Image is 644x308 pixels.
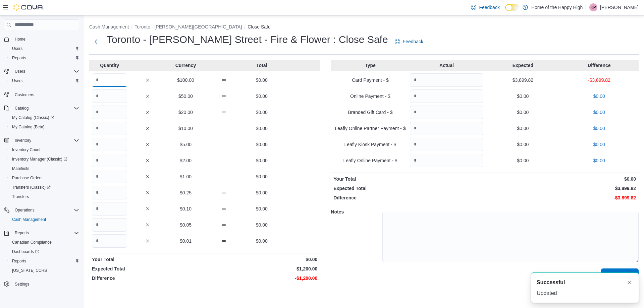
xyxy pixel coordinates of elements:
button: Users [7,76,82,85]
span: Catalog [12,104,79,112]
button: Home [1,34,82,44]
span: Dashboards [12,249,39,254]
button: Reports [12,229,32,237]
span: Inventory Manager (Classic) [9,155,79,163]
input: Quantity [410,138,483,151]
span: Reports [9,54,79,62]
a: Dashboards [7,247,82,256]
input: Quantity [410,73,483,87]
span: Transfers (Classic) [12,185,51,190]
a: Dashboards [9,248,42,256]
span: Purchase Orders [12,175,43,181]
a: Transfers (Classic) [7,183,82,192]
a: Reports [9,54,29,62]
button: Users [12,67,28,75]
a: Users [9,77,25,85]
p: $0.00 [244,189,279,196]
p: $5.00 [168,141,203,148]
p: Difference [562,62,636,69]
span: Feedback [403,38,423,45]
span: Operations [12,206,79,214]
input: Quantity [92,234,127,248]
p: $0.00 [486,141,559,148]
p: Branded Gift Card - $ [333,109,407,116]
button: Catalog [1,104,82,113]
p: Total [244,62,279,69]
span: Users [9,45,79,53]
p: $0.05 [168,222,203,228]
p: -$3,899.82 [486,194,636,201]
a: Purchase Orders [9,174,45,182]
span: Customers [12,90,79,99]
input: Quantity [92,106,127,119]
span: My Catalog (Classic) [12,115,54,120]
h5: Notes [331,205,381,219]
p: Quantity [92,62,127,69]
button: Canadian Compliance [7,238,82,247]
img: Cova [13,4,44,11]
p: $0.00 [562,93,636,100]
p: $20.00 [168,109,203,116]
span: Manifests [12,166,29,171]
span: Reports [12,55,26,61]
div: Notification [537,279,633,287]
span: Successful [537,279,565,287]
span: Cash Management [9,215,79,224]
span: Settings [12,280,79,288]
p: $100.00 [168,77,203,83]
a: Inventory Count [9,146,43,154]
p: | [585,3,587,11]
p: $0.00 [244,222,279,228]
span: Inventory Count [12,147,41,152]
button: Cash Management [89,24,129,29]
a: My Catalog (Beta) [9,123,47,131]
button: Purchase Orders [7,173,82,183]
button: Cash Management [7,215,82,224]
span: Users [12,67,79,75]
span: [US_STATE] CCRS [12,268,47,273]
p: Card Payment - $ [333,77,407,83]
p: Home of the Happy High [531,3,583,11]
button: Users [1,67,82,76]
button: Customers [1,89,82,99]
span: My Catalog (Classic) [9,114,79,122]
button: Settings [1,279,82,289]
a: Cash Management [9,215,49,224]
p: $0.00 [244,93,279,100]
span: KP [591,3,596,11]
span: Inventory Count [9,146,79,154]
nav: Complex example [4,32,79,306]
span: Reports [15,230,29,236]
p: $0.00 [206,256,317,263]
input: Quantity [410,154,483,167]
input: Quantity [92,122,127,135]
span: Transfers (Classic) [9,183,79,191]
p: Expected [486,62,559,69]
span: Users [12,46,22,51]
p: $3,899.82 [486,185,636,192]
p: Leafly Kiosk Payment - $ [333,141,407,148]
p: $0.00 [486,109,559,116]
a: Inventory Manager (Classic) [9,155,70,163]
p: [PERSON_NAME] [600,3,639,11]
a: Feedback [468,1,502,14]
input: Quantity [92,170,127,183]
button: Reports [1,228,82,238]
a: Transfers (Classic) [9,183,53,191]
p: Expected Total [92,265,203,272]
a: My Catalog (Classic) [9,114,57,122]
button: Inventory [1,136,82,145]
p: Expected Total [333,185,483,192]
p: Your Total [333,176,483,182]
p: Actual [410,62,483,69]
button: Transfers [7,192,82,201]
input: Dark Mode [505,4,519,11]
span: Catalog [15,106,29,111]
button: Catalog [12,104,31,112]
input: Quantity [92,89,127,103]
a: Canadian Compliance [9,238,54,246]
button: Dismiss toast [625,279,633,287]
p: Your Total [92,256,203,263]
span: Canadian Compliance [12,240,52,245]
p: Leafly Online Payment - $ [333,157,407,164]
